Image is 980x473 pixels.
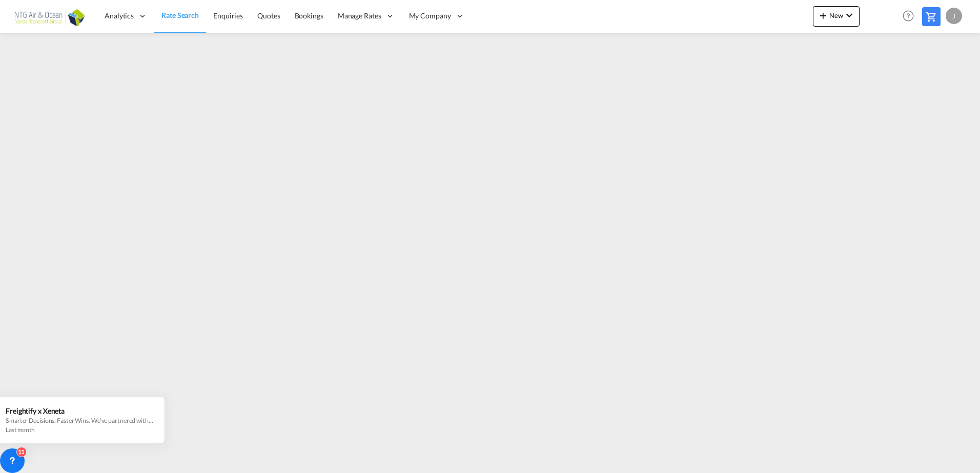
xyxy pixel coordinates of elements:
[946,8,962,24] div: J
[257,11,280,20] span: Quotes
[900,7,917,25] span: Help
[900,7,922,26] div: Help
[843,9,855,21] md-icon: icon-chevron-down
[295,11,323,20] span: Bookings
[409,11,451,21] span: My Company
[338,11,381,21] span: Manage Rates
[105,11,134,21] span: Analytics
[813,6,860,27] button: icon-plus 400-fgNewicon-chevron-down
[817,11,855,19] span: New
[213,11,243,20] span: Enquiries
[161,11,199,19] span: Rate Search
[15,5,85,28] img: c10840d0ab7511ecb0716db42be36143.png
[817,9,829,21] md-icon: icon-plus 400-fg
